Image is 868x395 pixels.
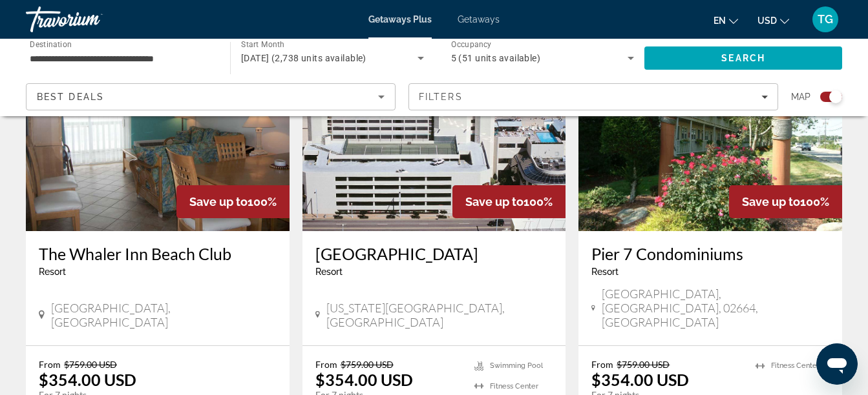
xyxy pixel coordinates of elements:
p: $354.00 USD [591,370,689,389]
a: The Whaler Inn Beach Club [39,244,277,263]
span: Swimming Pool [490,361,543,370]
button: Change language [714,11,738,30]
img: The Whaler Inn Beach Club [26,25,290,231]
button: Filters [408,83,778,110]
span: Fitness Center [490,382,538,390]
span: $759.00 USD [617,359,670,370]
span: Resort [39,267,66,277]
span: [DATE] (2,738 units available) [241,53,366,63]
span: Search [721,53,765,63]
span: Filters [419,92,463,102]
span: Save up to [465,195,524,208]
a: Travorium [26,3,155,36]
p: $354.00 USD [315,370,413,389]
mat-select: Sort by [37,89,385,105]
span: [GEOGRAPHIC_DATA], [GEOGRAPHIC_DATA], 02664, [GEOGRAPHIC_DATA] [602,287,829,329]
span: en [714,15,726,26]
span: From [39,359,61,370]
span: [US_STATE][GEOGRAPHIC_DATA], [GEOGRAPHIC_DATA] [326,301,553,329]
span: Resort [315,267,343,277]
span: $759.00 USD [64,359,117,370]
span: Start Month [241,40,284,49]
span: Destination [30,39,72,48]
a: Getaways Plus [368,14,432,25]
div: 100% [729,185,842,218]
a: [GEOGRAPHIC_DATA] [315,244,553,263]
span: From [315,359,337,370]
div: 100% [176,185,290,218]
a: Getaways [458,14,500,25]
img: Pier 7 Condominiums [578,25,842,231]
span: [GEOGRAPHIC_DATA], [GEOGRAPHIC_DATA] [51,301,276,329]
span: From [591,359,613,370]
p: $354.00 USD [39,370,136,389]
button: Search [644,46,842,70]
span: $759.00 USD [341,359,394,370]
span: Occupancy [451,40,492,49]
span: Fitness Center [771,361,820,370]
a: Pier 7 Condominiums [591,244,829,263]
span: Resort [591,267,619,277]
span: Map [791,88,810,106]
button: Change currency [757,11,789,30]
iframe: Button to launch messaging window [816,343,858,385]
button: User Menu [809,6,842,33]
span: Save up to [742,195,800,208]
span: TG [818,13,833,26]
span: Save up to [189,195,248,208]
img: Beach Quarters Resort [302,25,566,231]
span: 5 (51 units available) [451,53,541,63]
span: USD [757,15,777,26]
input: Select destination [30,51,213,66]
span: Best Deals [37,92,104,102]
div: 100% [452,185,566,218]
